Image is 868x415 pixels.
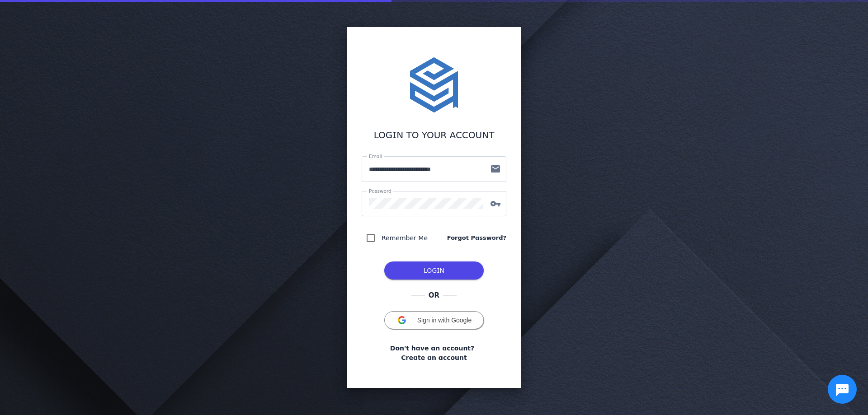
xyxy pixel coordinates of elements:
span: Sign in with Google [417,317,472,324]
div: LOGIN TO YOUR ACCOUNT [362,128,506,142]
a: Forgot Password? [447,233,506,242]
button: LOG IN [384,261,484,280]
mat-icon: vpn_key [485,198,506,209]
a: Create an account [401,353,467,363]
span: OR [425,290,443,301]
img: stacktome.svg [405,56,463,114]
span: LOGIN [424,267,444,274]
label: Remember Me [380,233,428,243]
mat-label: Email [369,154,382,159]
mat-icon: mail [485,163,506,174]
button: Sign in with Google [384,311,484,329]
span: Don't have an account? [390,344,474,353]
mat-label: Password [369,188,392,194]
